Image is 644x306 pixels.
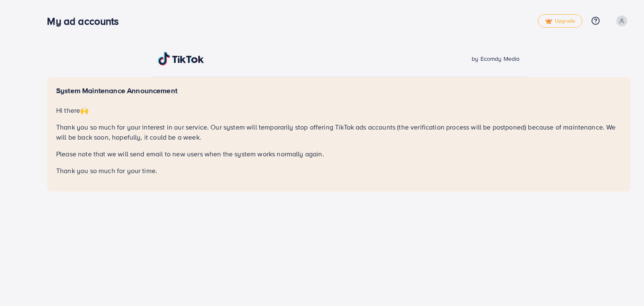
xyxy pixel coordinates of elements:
p: Thank you so much for your interest in our service. Our system will temporarily stop offering Tik... [56,122,621,142]
p: Hi there [56,105,621,115]
h3: My ad accounts [47,15,125,27]
span: Upgrade [545,18,575,24]
img: TikTok [158,52,204,65]
p: Thank you so much for your time. [56,166,621,176]
p: Please note that we will send email to new users when the system works normally again. [56,149,621,159]
a: tickUpgrade [538,14,582,28]
span: by Ecomdy Media [472,54,519,63]
span: 🙌 [80,106,88,115]
img: tick [545,18,552,24]
h5: System Maintenance Announcement [56,86,621,95]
